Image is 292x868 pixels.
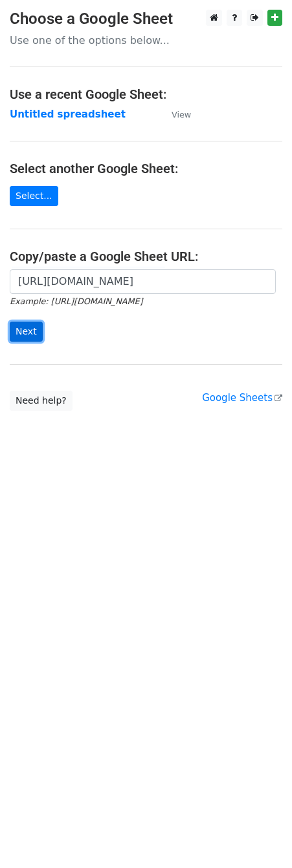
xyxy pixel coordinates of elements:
a: Google Sheets [202,392,282,404]
small: View [172,110,191,119]
a: View [159,108,191,120]
input: Next [10,322,43,342]
a: Untitled spreadsheet [10,108,126,120]
p: Use one of the options below... [10,34,282,47]
input: Paste your Google Sheet URL here [10,269,276,294]
h4: Use a recent Google Sheet: [10,87,282,102]
a: Need help? [10,391,73,411]
small: Example: [URL][DOMAIN_NAME] [10,296,142,306]
a: Select... [10,186,58,206]
h4: Copy/paste a Google Sheet URL: [10,249,282,264]
h3: Choose a Google Sheet [10,10,282,28]
h4: Select another Google Sheet: [10,161,282,176]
